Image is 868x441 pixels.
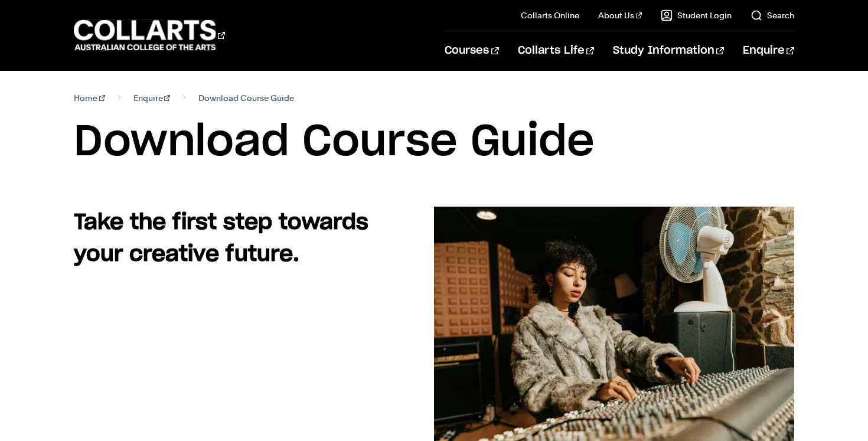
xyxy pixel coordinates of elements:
a: Collarts Life [518,31,594,70]
a: Collarts Online [521,9,579,21]
a: Home [74,90,105,106]
strong: Take the first step towards your creative future. [74,212,368,265]
a: Enquire [743,31,794,70]
h1: Download Course Guide [74,116,794,169]
a: Enquire [133,90,171,106]
a: Study Information [613,31,724,70]
a: About Us [598,9,642,21]
div: Go to homepage [74,18,225,52]
a: Student Login [661,9,732,21]
a: Search [750,9,794,21]
span: Download Course Guide [198,90,294,106]
a: Courses [445,31,498,70]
